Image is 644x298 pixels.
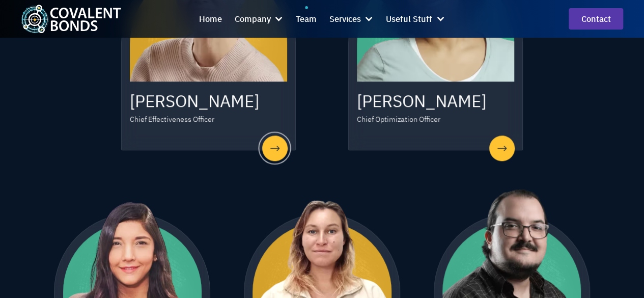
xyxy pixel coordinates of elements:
[130,90,287,112] h3: [PERSON_NAME]
[199,6,222,31] a: Home
[386,12,432,25] div: Useful Stuff
[386,6,445,31] div: Useful Stuff
[235,12,271,25] div: Company
[235,6,284,31] div: Company
[329,12,361,25] div: Services
[21,5,121,33] a: home
[296,12,317,25] div: Team
[489,136,514,160] img: Yellow Right Arrow
[569,8,623,29] a: contact
[130,114,214,125] div: Chief Effectiveness Officer
[262,136,287,160] img: Yellow Right Arrow
[329,6,374,31] div: Services
[357,114,440,125] div: Chief Optimization Officer
[492,188,644,298] iframe: Chat Widget
[296,6,317,31] a: Team
[21,5,121,33] img: Covalent Bonds White / Teal Logo
[357,90,514,112] h3: [PERSON_NAME]
[199,12,222,25] div: Home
